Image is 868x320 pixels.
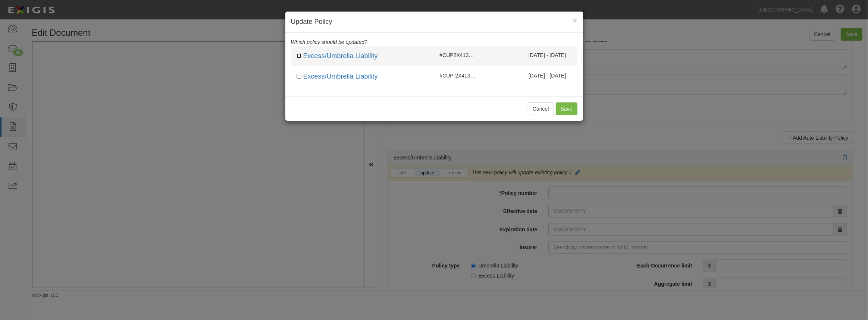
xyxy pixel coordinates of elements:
[291,17,572,27] div: Update Policy
[440,52,490,58] span: CUP2X41351A2443
[528,102,554,115] button: Cancel
[440,73,495,79] span: CUP-2X41351A-24-43
[303,52,378,60] a: Excess/Umbrella Liability
[529,52,566,58] span: [DATE] - [DATE]
[303,73,378,80] a: Excess/Umbrella Liability
[556,102,577,115] button: Save
[573,16,577,24] button: Close
[291,38,577,46] div: Which policy should be updated?
[529,73,566,79] span: [DATE] - [DATE]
